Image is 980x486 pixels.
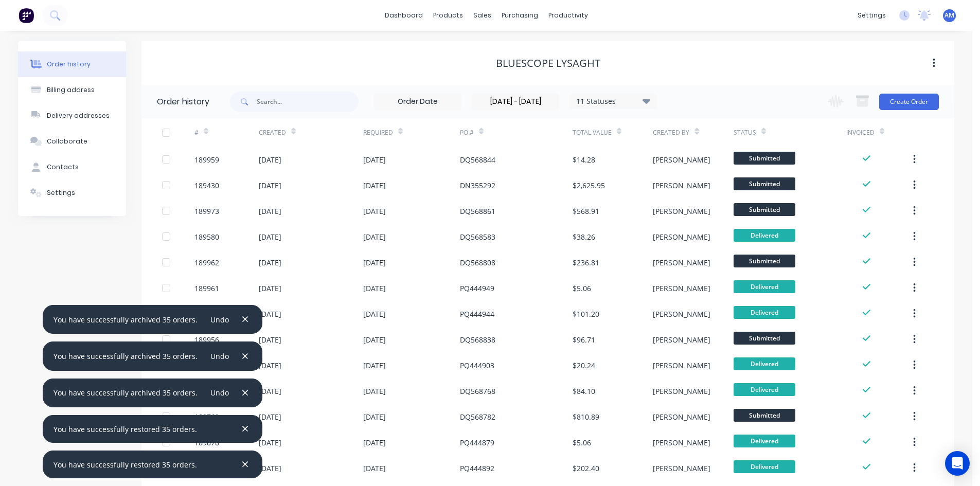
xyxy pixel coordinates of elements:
[47,163,79,172] div: Contacts
[460,309,494,319] div: PQ444944
[54,387,198,398] div: You have successfully archived 35 orders.
[47,137,87,146] div: Collaborate
[653,154,710,165] div: [PERSON_NAME]
[363,437,386,448] div: [DATE]
[259,206,281,217] div: [DATE]
[460,334,495,345] div: DQ568838
[363,360,386,371] div: [DATE]
[460,411,495,422] div: DQ568782
[734,306,795,319] span: Delivered
[653,463,710,474] div: [PERSON_NAME]
[363,154,386,165] div: [DATE]
[363,463,386,474] div: [DATE]
[460,257,495,268] div: DQ568808
[18,180,126,206] button: Settings
[460,360,494,371] div: PQ444903
[573,463,599,474] div: $202.40
[653,360,710,371] div: [PERSON_NAME]
[259,411,281,422] div: [DATE]
[19,8,34,23] img: Factory
[194,180,219,191] div: 189430
[945,451,970,476] div: Open Intercom Messenger
[259,257,281,268] div: [DATE]
[573,180,605,191] div: $2,625.95
[573,386,595,397] div: $84.10
[653,309,710,319] div: [PERSON_NAME]
[194,231,219,242] div: 189580
[18,154,126,180] button: Contacts
[194,206,219,217] div: 189973
[259,360,281,371] div: [DATE]
[363,283,386,294] div: [DATE]
[653,411,710,422] div: [PERSON_NAME]
[363,386,386,397] div: [DATE]
[573,283,591,294] div: $5.06
[363,180,386,191] div: [DATE]
[54,351,198,362] div: You have successfully archived 35 orders.
[363,128,393,137] div: Required
[205,312,235,326] button: Undo
[573,154,595,165] div: $14.28
[259,154,281,165] div: [DATE]
[846,118,911,147] div: Invoiced
[653,257,710,268] div: [PERSON_NAME]
[734,128,756,137] div: Status
[653,206,710,217] div: [PERSON_NAME]
[653,118,733,147] div: Created By
[653,334,710,345] div: [PERSON_NAME]
[846,128,875,137] div: Invoiced
[573,257,599,268] div: $236.81
[54,424,197,435] div: You have successfully restored 35 orders.
[363,118,460,147] div: Required
[259,309,281,319] div: [DATE]
[734,118,846,147] div: Status
[460,128,474,137] div: PO #
[47,188,75,197] div: Settings
[460,231,495,242] div: DQ568583
[573,334,595,345] div: $96.71
[259,386,281,397] div: [DATE]
[573,309,599,319] div: $101.20
[363,334,386,345] div: [DATE]
[257,92,359,112] input: Search...
[47,111,110,120] div: Delivery addresses
[573,128,612,137] div: Total Value
[18,77,126,103] button: Billing address
[945,11,954,20] span: AM
[468,8,496,23] div: sales
[734,280,795,293] span: Delivered
[194,257,219,268] div: 189962
[18,51,126,77] button: Order history
[852,8,891,23] div: settings
[259,463,281,474] div: [DATE]
[18,103,126,129] button: Delivery addresses
[259,128,286,137] div: Created
[460,180,495,191] div: DN355292
[363,309,386,319] div: [DATE]
[879,94,939,110] button: Create Order
[734,229,795,242] span: Delivered
[653,128,689,137] div: Created By
[54,314,198,325] div: You have successfully archived 35 orders.
[573,206,599,217] div: $568.91
[734,357,795,370] span: Delivered
[259,334,281,345] div: [DATE]
[363,411,386,422] div: [DATE]
[653,180,710,191] div: [PERSON_NAME]
[570,96,656,107] div: 11 Statuses
[54,459,197,470] div: You have successfully restored 35 orders.
[573,360,595,371] div: $20.24
[428,8,468,23] div: products
[259,180,281,191] div: [DATE]
[194,118,259,147] div: #
[496,57,600,69] div: Bluescope Lysaght
[363,257,386,268] div: [DATE]
[734,332,795,345] span: Submitted
[259,283,281,294] div: [DATE]
[653,437,710,448] div: [PERSON_NAME]
[205,349,235,363] button: Undo
[653,231,710,242] div: [PERSON_NAME]
[375,94,461,110] input: Order Date
[653,283,710,294] div: [PERSON_NAME]
[259,231,281,242] div: [DATE]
